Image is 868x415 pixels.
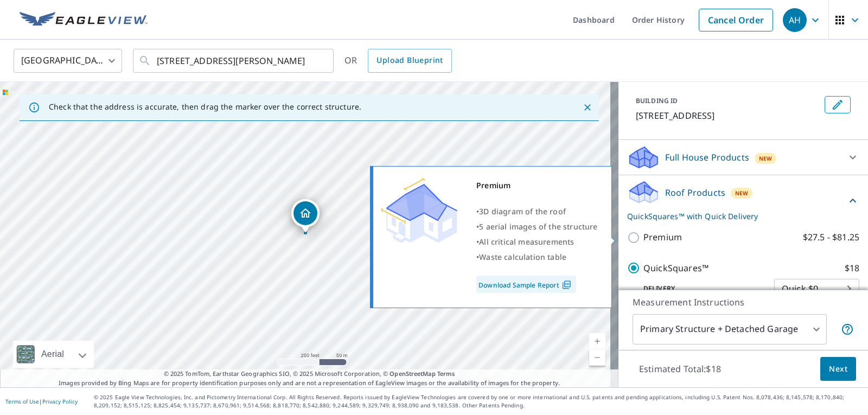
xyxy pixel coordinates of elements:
div: [GEOGRAPHIC_DATA] [14,46,122,76]
a: Current Level 17, Zoom In [589,333,605,349]
div: Primary Structure + Detached Garage [633,314,827,344]
button: Edit building 1 [825,96,851,113]
span: New [759,154,773,163]
p: QuickSquares™ with Quick Delivery [627,210,846,222]
div: • [476,250,598,265]
div: • [476,234,598,250]
p: Delivery [627,284,774,293]
div: Quick $0 [774,273,859,304]
a: Terms [437,369,455,378]
a: Upload Blueprint [368,49,451,73]
p: Check that the address is accurate, then drag the marker over the correct structure. [49,102,361,112]
img: Premium [381,178,457,243]
span: New [735,189,749,197]
img: EV Logo [20,12,148,28]
p: [STREET_ADDRESS] [636,109,820,122]
p: $18 [845,261,859,275]
span: Waste calculation table [479,252,566,262]
div: AH [783,8,807,32]
div: Roof ProductsNewQuickSquares™ with Quick Delivery [627,180,859,222]
span: Upload Blueprint [376,54,443,67]
a: Current Level 17, Zoom Out [589,349,605,366]
div: Dropped pin, building 1, Residential property, 716 W Moon Valley Dr Phoenix, AZ 85023 [291,199,320,233]
div: Premium [476,178,598,193]
img: Pdf Icon [559,280,574,290]
span: All critical measurements [479,237,574,247]
span: © 2025 TomTom, Earthstar Geographics SIO, © 2025 Microsoft Corporation, © [164,369,455,379]
p: Measurement Instructions [633,296,854,309]
div: OR [344,49,452,73]
div: • [476,219,598,234]
div: Full House ProductsNew [627,144,859,170]
a: Cancel Order [699,9,773,31]
span: Your report will include the primary structure and a detached garage if one exists. [841,323,854,336]
span: Next [829,362,847,376]
span: 3D diagram of the roof [479,206,566,216]
a: OpenStreetMap [390,369,435,378]
p: QuickSquares™ [643,261,709,275]
a: Download Sample Report [476,276,576,293]
div: Aerial [38,341,67,368]
span: 5 aerial images of the structure [479,221,597,232]
p: BUILDING ID [636,96,678,105]
p: Premium [643,231,682,244]
a: Terms of Use [5,398,39,405]
a: Privacy Policy [42,398,78,405]
button: Next [820,357,856,381]
button: Close [580,100,595,114]
div: • [476,204,598,219]
p: | [5,398,78,405]
p: Roof Products [665,186,725,199]
p: $27.5 - $81.25 [803,231,859,244]
p: Full House Products [665,151,749,164]
div: Aerial [13,341,94,368]
input: Search by address or latitude-longitude [157,46,311,76]
p: © 2025 Eagle View Technologies, Inc. and Pictometry International Corp. All Rights Reserved. Repo... [94,393,863,410]
p: Estimated Total: $18 [630,357,730,381]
